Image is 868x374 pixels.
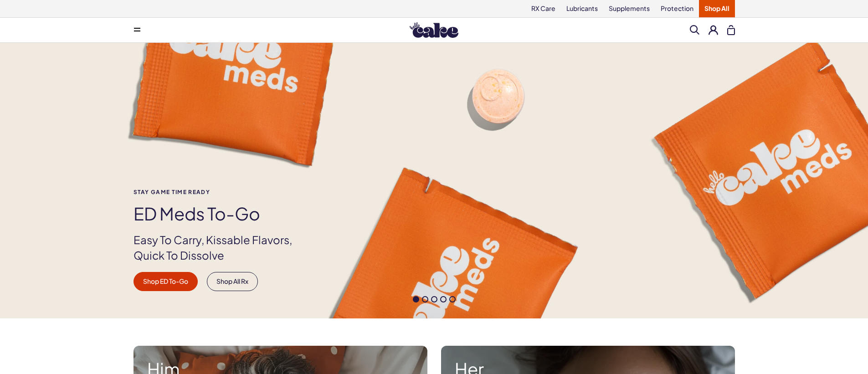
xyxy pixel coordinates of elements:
[410,22,458,38] img: Hello Cake
[207,272,258,291] a: Shop All Rx
[134,232,308,263] p: Easy To Carry, Kissable Flavors, Quick To Dissolve
[134,189,308,195] span: Stay Game time ready
[134,272,198,291] a: Shop ED To-Go
[134,204,308,223] h1: ED Meds to-go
